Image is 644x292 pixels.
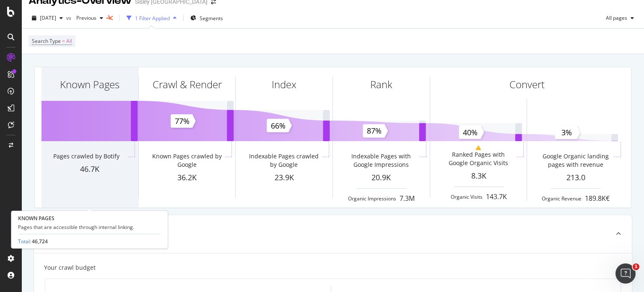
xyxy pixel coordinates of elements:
div: Known Pages crawled by Google [151,152,223,169]
span: Search Type [32,37,61,45]
div: 7.3M [400,194,415,203]
span: 1 [633,263,639,270]
div: : [18,238,48,245]
span: Segments [200,15,223,22]
iframe: Intercom live chat [615,263,636,284]
div: Rank [370,77,392,92]
div: 46.7K [42,164,138,175]
div: Organic Impressions [348,195,396,202]
span: 46,724 [32,238,48,245]
div: Known Pages [60,77,119,92]
span: Previous [73,14,96,21]
div: Your crawl budget [44,263,96,272]
span: 2025 Sep. 8th [40,14,56,21]
button: Segments [187,11,226,25]
span: All pages [602,14,627,21]
button: All pages [602,11,637,25]
div: 23.9K [236,172,332,183]
div: 36.2K [139,172,236,183]
div: 20.9K [333,172,430,183]
div: KNOWN PAGES [18,215,161,222]
span: = [62,37,65,45]
button: Previous [73,11,106,25]
div: Indexable Pages with Google Impressions [345,152,418,169]
div: Crawl & Render [153,77,222,92]
button: 1 Filter Applied [123,11,180,25]
div: Pages crawled by Botify [53,152,119,160]
span: vs [66,14,73,21]
div: 1 Filter Applied [135,15,170,22]
span: All [66,35,72,47]
div: Indexable Pages crawled by Google [247,152,320,169]
div: Index [272,77,296,92]
div: Pages that are accessible through internal linking. [18,224,161,231]
a: Total [18,238,30,245]
button: [DATE] [29,11,66,25]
